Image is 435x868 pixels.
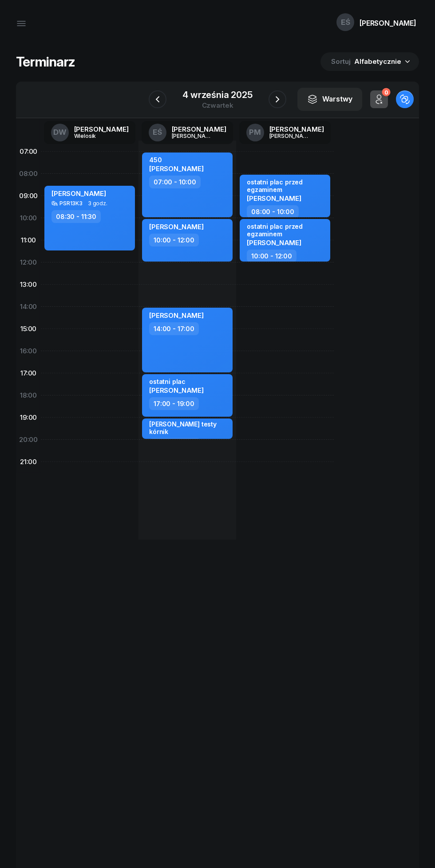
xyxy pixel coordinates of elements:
span: [PERSON_NAME] [149,386,204,395]
div: 4 września 2025 [182,90,253,99]
button: 0 [370,90,388,108]
div: 19:00 [16,407,41,429]
div: 11:00 [16,229,41,251]
div: 19:00 - 20:00 [149,438,201,451]
span: 3 godz. [88,200,107,207]
div: 16:00 [16,340,41,362]
div: [PERSON_NAME] [360,20,416,27]
span: EŚ [341,19,350,26]
span: Alfabetycznie [354,57,401,66]
a: DW[PERSON_NAME]Wielosik [44,121,136,144]
div: 15:00 [16,318,41,340]
div: 07:00 - 10:00 [149,176,201,188]
span: EŚ [153,129,162,136]
a: PM[PERSON_NAME][PERSON_NAME] [239,121,331,144]
span: [PERSON_NAME] [149,311,204,320]
div: 09:00 [16,185,41,207]
span: [PERSON_NAME] [247,194,301,203]
div: 0 [382,88,390,97]
div: 14:00 - 17:00 [149,322,199,335]
div: 10:00 [16,207,41,229]
div: 12:00 [16,251,41,274]
div: Wielosik [74,133,117,139]
span: [PERSON_NAME] [149,223,204,231]
div: 17:00 - 19:00 [149,397,199,410]
div: 08:00 - 10:00 [247,205,299,218]
div: [PERSON_NAME] [269,133,312,139]
h1: Terminarz [16,54,75,70]
div: 13:00 [16,274,41,296]
span: PM [249,129,261,136]
div: 10:00 - 12:00 [247,250,297,262]
div: 10:00 - 12:00 [149,234,199,246]
div: 08:00 [16,163,41,185]
a: EŚ[PERSON_NAME][PERSON_NAME] [142,121,233,144]
div: 08:30 - 11:30 [51,210,101,223]
div: 14:00 [16,296,41,318]
div: czwartek [182,102,253,109]
div: PSR13K3 [59,200,83,206]
span: [PERSON_NAME] [247,239,301,247]
div: 20:00 [16,429,41,451]
div: 18:00 [16,384,41,407]
button: Sortuj Alfabetycznie [320,52,419,71]
span: [PERSON_NAME] [51,189,106,198]
span: Sortuj [331,56,352,67]
div: 07:00 [16,141,41,163]
div: [PERSON_NAME] testy kórnik [149,420,227,435]
div: 450 [149,156,204,164]
div: ostatni plac przed egzaminem [247,223,325,238]
div: [PERSON_NAME] [74,126,129,133]
span: [PERSON_NAME] [149,164,204,173]
div: [PERSON_NAME] [269,126,324,133]
div: [PERSON_NAME] [172,126,226,133]
span: DW [53,129,67,136]
div: Warstwy [307,94,352,105]
div: 21:00 [16,451,41,473]
div: ostatni plac przed egzaminem [247,178,325,193]
button: Warstwy [297,88,362,111]
div: 17:00 [16,362,41,384]
div: ostatni plac [149,378,204,385]
div: [PERSON_NAME] [172,133,214,139]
